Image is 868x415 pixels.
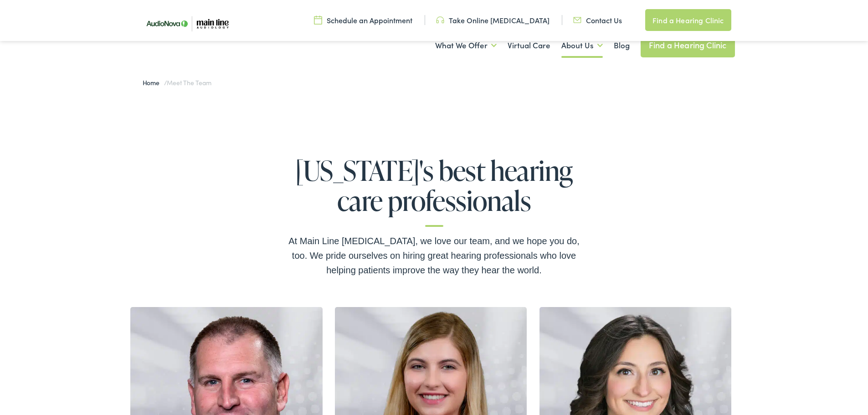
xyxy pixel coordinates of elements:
img: utility icon [436,15,444,25]
a: About Us [561,29,603,62]
h1: [US_STATE]'s best hearing care professionals [288,155,580,227]
a: Virtual Care [508,29,550,62]
a: Find a Hearing Clinic [645,9,731,31]
a: Blog [614,29,630,62]
a: Take Online [MEDICAL_DATA] [436,15,550,25]
span: / [143,78,211,87]
a: Find a Hearing Clinic [641,33,735,57]
img: utility icon [573,15,581,25]
div: At Main Line [MEDICAL_DATA], we love our team, and we hope you do, too. We pride ourselves on hir... [288,234,580,277]
a: Contact Us [573,15,622,25]
a: What We Offer [435,29,497,62]
img: utility icon [314,15,322,25]
span: Meet the Team [167,78,211,87]
a: Schedule an Appointment [314,15,412,25]
a: Home [143,78,164,87]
